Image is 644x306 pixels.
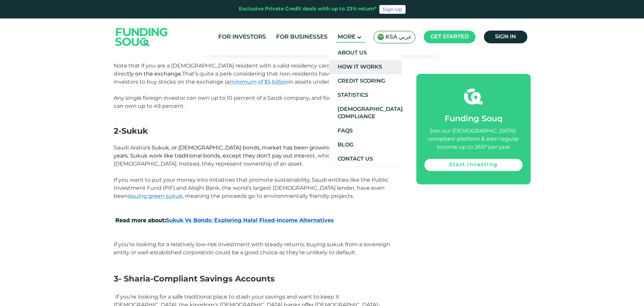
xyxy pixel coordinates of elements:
[338,34,355,40] span: More
[114,95,400,109] span: Any single foreign investor can own up to 10 percent of a Saudi company, and foreign investors co...
[239,5,377,13] div: Exclusive Private Credit deals with up to 23% return*
[127,71,182,77] span: tly on the exchange.
[430,34,469,39] span: Get started
[329,138,402,152] a: Blog
[379,5,406,14] a: Sign Up
[128,193,183,199] a: issuing green sukuk
[114,144,394,167] span: Saudi Arabia’ rest, which is prohibited in [DEMOGRAPHIC_DATA]. Instead, they represent ownership ...
[114,241,390,256] span: If you’re looking for a relatively low-risk investment with steady returns, buying sukuk from a s...
[329,102,402,124] a: [DEMOGRAPHIC_DATA] Compliance
[424,127,523,151] div: Join our [DEMOGRAPHIC_DATA]-compliant platform & earn regular income up to 26%* per year
[445,115,502,123] span: Funding Souq
[424,159,523,171] a: Start investing
[377,34,384,40] img: SA Flag
[115,217,166,223] span: Read more about:
[329,124,402,138] a: FAQs
[329,88,402,102] a: Statistics
[114,274,275,283] span: 3- Sharia-Compliant Savings Accounts
[229,79,288,85] a: minimum of $5 billion
[109,20,175,54] img: Logo
[114,62,395,85] span: Note that if you are a [DEMOGRAPHIC_DATA] resident with a valid residency card you can buy stocks...
[274,32,329,43] a: For Businesses
[329,46,402,60] a: About Us
[115,217,334,223] a: Read more about:Sukuk Vs Bonds: Exploring Halal Fixed-Income Alternatives
[115,217,334,223] span: Sukuk Vs Bonds: Exploring Halal Fixed-Income Alternatives
[114,126,148,136] span: 2-Sukuk
[495,34,516,39] span: Sign in
[114,144,394,159] span: s Sukuk, or [DEMOGRAPHIC_DATA] bonds, market has been growing at a rapid clip in recent years. Su...
[484,31,527,43] a: Sign in
[217,32,268,43] a: For Investors
[114,177,388,199] span: If you want to put your money into initiatives that promote sustainability, Saudi entities like t...
[329,74,402,88] a: Credit Scoring
[329,152,402,166] a: Contact Us
[464,87,483,106] img: fsicon
[329,60,402,74] a: How It Works
[385,33,412,41] span: KSA عربي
